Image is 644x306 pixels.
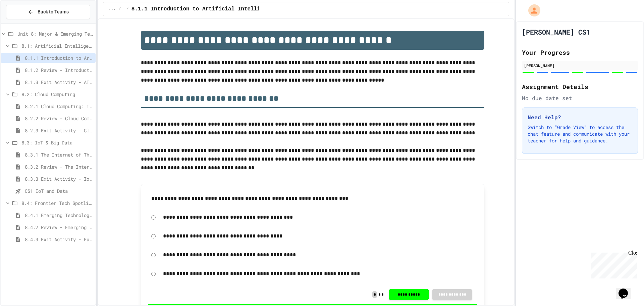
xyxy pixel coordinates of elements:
[25,224,93,231] span: 8.4.2 Review - Emerging Technologies: Shaping Our Digital Future
[528,113,632,121] h3: Need Help?
[25,67,93,74] span: 8.1.2 Review - Introduction to Artificial Intelligence
[522,48,638,57] h2: Your Progress
[21,139,93,146] span: 8.3: IoT & Big Data
[528,124,632,144] p: Switch to "Grade View" to access the chat feature and communicate with your teacher for help and ...
[25,187,93,194] span: CS1 IoT and Data
[21,91,93,98] span: 8.2: Cloud Computing
[25,54,93,61] span: 8.1.1 Introduction to Artificial Intelligence
[588,250,637,278] iframe: chat widget
[131,5,276,13] span: 8.1.1 Introduction to Artificial Intelligence
[522,94,638,102] div: No due date set
[25,175,93,182] span: 8.3.3 Exit Activity - IoT Data Detective Challenge
[524,62,636,69] div: [PERSON_NAME]
[21,200,93,207] span: 8.4: Frontier Tech Spotlight
[25,127,93,134] span: 8.2.3 Exit Activity - Cloud Service Detective
[109,6,116,12] span: ...
[25,103,93,110] span: 8.2.1 Cloud Computing: Transforming the Digital World
[3,3,46,43] div: Chat with us now!Close
[126,6,129,12] span: /
[522,82,638,91] h2: Assignment Details
[17,30,93,37] span: Unit 8: Major & Emerging Technologies
[25,79,93,86] span: 8.1.3 Exit Activity - AI Detective
[25,212,93,219] span: 8.4.1 Emerging Technologies: Shaping Our Digital Future
[25,163,93,170] span: 8.3.2 Review - The Internet of Things and Big Data
[25,115,93,122] span: 8.2.2 Review - Cloud Computing
[6,5,90,19] button: Back to Teams
[522,27,590,37] h1: [PERSON_NAME] CS1
[118,6,121,12] span: /
[25,236,93,243] span: 8.4.3 Exit Activity - Future Tech Challenge
[38,8,69,15] span: Back to Teams
[25,151,93,158] span: 8.3.1 The Internet of Things and Big Data: Our Connected Digital World
[21,42,93,49] span: 8.1: Artificial Intelligence Basics
[521,3,542,18] div: My Account
[616,279,637,299] iframe: chat widget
